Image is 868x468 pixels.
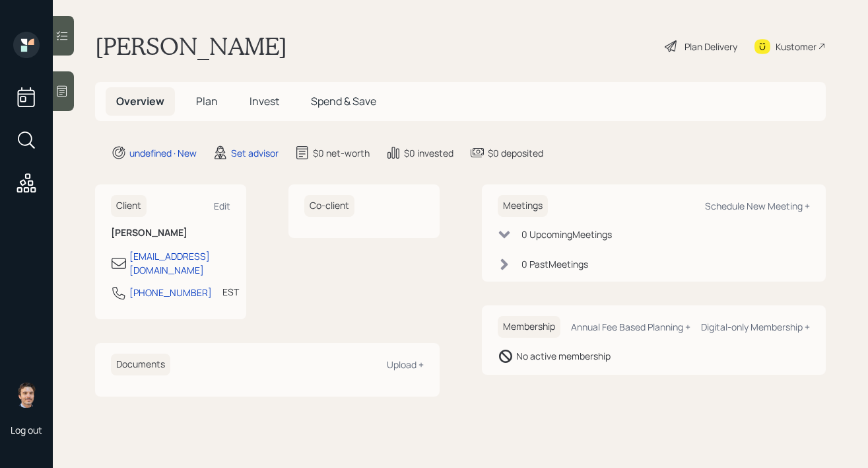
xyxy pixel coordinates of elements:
div: $0 net-worth [313,146,370,160]
div: Schedule New Meeting + [705,200,810,212]
div: $0 invested [404,146,453,160]
div: Log out [11,424,42,436]
div: Edit [214,200,230,212]
h6: [PERSON_NAME] [111,227,230,239]
div: Upload + [387,358,424,371]
div: $0 deposited [488,146,543,160]
h6: Documents [111,354,170,375]
div: Annual Fee Based Planning + [571,321,690,333]
div: Plan Delivery [684,40,737,54]
h6: Meetings [498,195,548,217]
div: EST [222,285,239,299]
span: Invest [250,94,279,108]
div: [EMAIL_ADDRESS][DOMAIN_NAME] [129,249,230,277]
div: undefined · New [129,146,197,160]
h6: Membership [498,316,560,338]
h1: [PERSON_NAME] [95,32,287,61]
div: Set advisor [231,146,279,160]
img: robby-grisanti-headshot.png [13,381,40,408]
div: 0 Upcoming Meeting s [521,227,612,241]
span: Plan [196,94,218,108]
div: No active membership [516,349,611,363]
div: Digital-only Membership + [701,321,810,333]
h6: Client [111,195,147,217]
span: Spend & Save [311,94,376,108]
div: [PHONE_NUMBER] [129,286,212,299]
span: Overview [116,94,164,108]
div: Kustomer [776,40,817,54]
h6: Co-client [304,195,354,217]
div: 0 Past Meeting s [521,257,588,271]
